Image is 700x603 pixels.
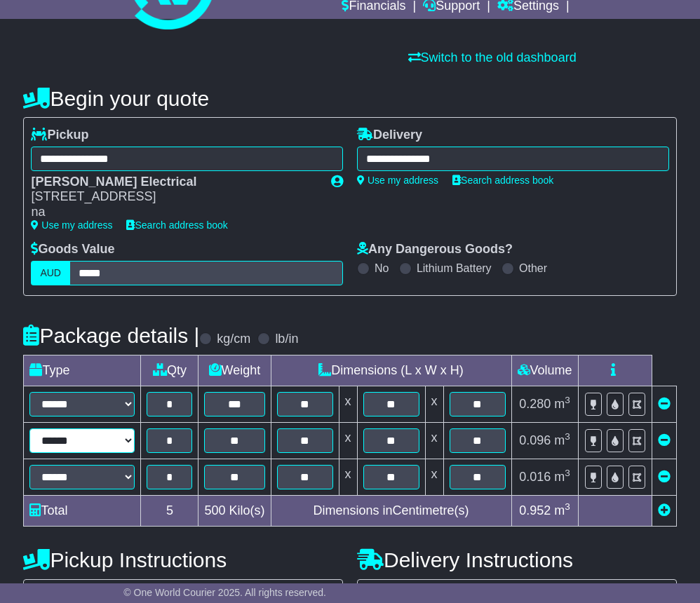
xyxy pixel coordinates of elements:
a: Search address book [126,219,227,231]
label: Lithium Battery [417,262,492,275]
td: x [339,459,357,495]
label: Goods Value [31,242,114,257]
td: Dimensions in Centimetre(s) [271,495,511,526]
td: x [339,422,357,459]
td: Qty [141,355,198,386]
h4: Begin your quote [23,87,676,110]
td: Kilo(s) [198,495,271,526]
a: Remove this item [658,397,671,411]
a: Use my address [357,175,438,186]
h4: Pickup Instructions [23,548,343,571]
td: Total [24,495,141,526]
td: x [339,386,357,422]
h4: Delivery Instructions [357,548,677,571]
label: kg/cm [217,332,250,347]
label: Pickup [31,128,88,143]
span: 0.096 [519,433,551,447]
label: No [375,262,389,275]
label: Any Dangerous Goods? [357,242,513,257]
a: Remove this item [658,470,671,484]
span: m [554,503,570,517]
sup: 3 [565,501,570,512]
span: m [554,397,570,411]
div: na [31,205,317,220]
span: 0.952 [519,503,551,517]
td: Weight [198,355,271,386]
a: Use my address [31,219,112,231]
sup: 3 [565,468,570,478]
a: Switch to the old dashboard [408,50,577,65]
div: [PERSON_NAME] Electrical [31,175,317,190]
td: x [425,459,443,495]
td: Type [24,355,141,386]
div: [STREET_ADDRESS] [31,189,317,205]
td: Volume [511,355,578,386]
span: m [554,433,570,447]
a: Add new item [658,503,671,517]
td: 5 [141,495,198,526]
span: 500 [204,503,225,517]
td: x [425,422,443,459]
span: 0.016 [519,470,551,484]
sup: 3 [565,395,570,405]
span: m [554,470,570,484]
td: Dimensions (L x W x H) [271,355,511,386]
label: Delivery [357,128,422,143]
span: 0.280 [519,397,551,411]
h4: Package details | [23,324,199,347]
td: x [425,386,443,422]
span: © One World Courier 2025. All rights reserved. [123,587,326,598]
label: AUD [31,261,70,285]
label: Other [519,262,547,275]
label: lb/in [275,332,298,347]
sup: 3 [565,431,570,442]
a: Search address book [452,175,553,186]
a: Remove this item [658,433,671,447]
